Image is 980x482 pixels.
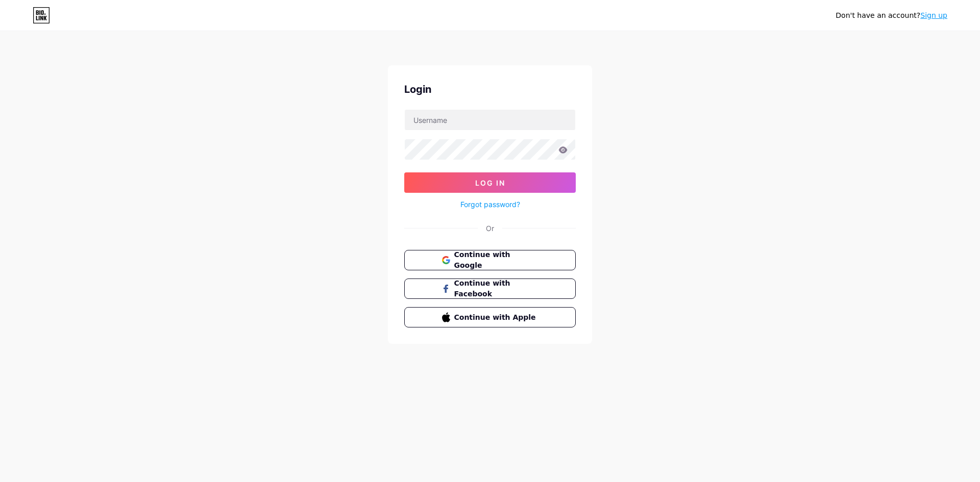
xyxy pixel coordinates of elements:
div: Don't have an account? [836,10,947,21]
button: Continue with Google [404,250,576,270]
a: Sign up [920,11,947,19]
div: Login [404,82,576,97]
div: Or [486,223,494,234]
button: Continue with Facebook [404,278,576,299]
span: Continue with Google [454,249,538,271]
button: Continue with Apple [404,307,576,327]
input: Username [405,110,575,130]
button: Log In [404,172,576,193]
span: Continue with Apple [454,312,538,323]
a: Forgot password? [460,199,520,210]
span: Log In [475,179,505,187]
span: Continue with Facebook [454,278,538,299]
